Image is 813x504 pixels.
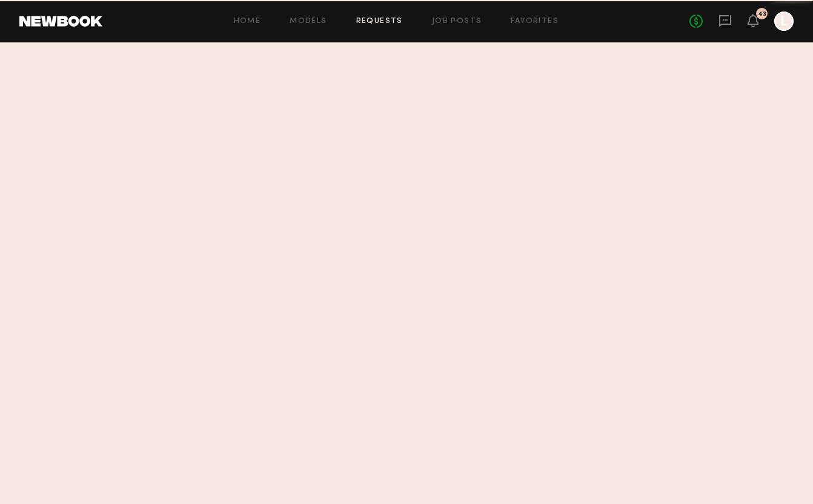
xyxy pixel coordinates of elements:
[432,18,482,25] a: Job Posts
[511,18,559,25] a: Favorites
[774,12,794,31] a: L
[234,18,261,25] a: Home
[290,18,327,25] a: Models
[758,11,766,18] div: 43
[356,18,403,25] a: Requests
